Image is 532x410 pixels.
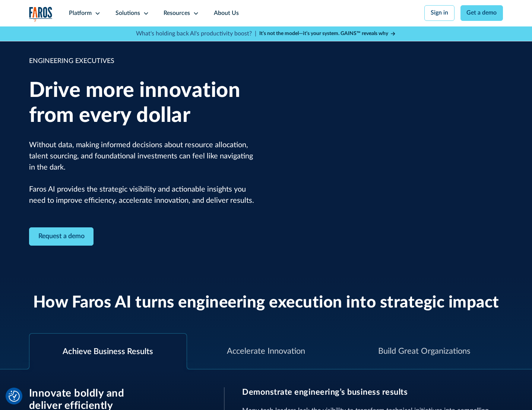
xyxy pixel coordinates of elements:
[29,227,94,246] a: Contact Modal
[164,9,190,18] div: Resources
[29,56,255,66] div: ENGINEERING EXECUTIVES
[33,293,499,313] h2: How Faros AI turns engineering execution into strategic impact
[9,391,20,402] button: Cookie Settings
[63,346,153,358] div: Achieve Business Results
[29,78,255,128] h1: Drive more innovation from every dollar
[115,9,140,18] div: Solutions
[460,5,503,21] a: Get a demo
[136,29,256,38] p: What's holding back AI's productivity boost? |
[29,7,53,22] img: Logo of the analytics and reporting company Faros.
[69,9,92,18] div: Platform
[424,5,455,21] a: Sign in
[378,345,470,357] div: Build Great Organizations
[9,391,20,402] img: Revisit consent button
[259,31,388,36] strong: It’s not the model—it’s your system. GAINS™ reveals why
[259,30,396,38] a: It’s not the model—it’s your system. GAINS™ reveals why
[29,140,255,206] p: Without data, making informed decisions about resource allocation, talent sourcing, and foundatio...
[227,345,305,357] div: Accelerate Innovation
[242,387,503,397] h3: Demonstrate engineering’s business results
[29,7,53,22] a: home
